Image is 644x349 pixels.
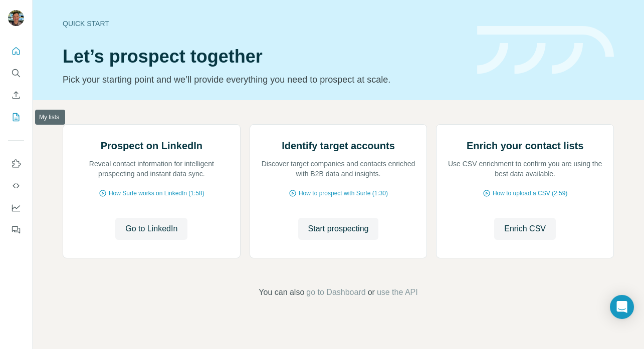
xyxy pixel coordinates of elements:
button: Dashboard [8,199,24,217]
span: You can also [259,286,304,298]
h2: Prospect on LinkedIn [101,139,202,153]
h1: Let’s prospect together [63,47,465,67]
button: Use Surfe on LinkedIn [8,155,24,173]
p: Reveal contact information for intelligent prospecting and instant data sync. [73,159,230,179]
button: Search [8,64,24,82]
span: How Surfe works on LinkedIn (1:58) [109,189,204,198]
span: Go to LinkedIn [125,223,177,235]
button: My lists [8,108,24,126]
button: Go to LinkedIn [115,218,187,240]
div: Open Intercom Messenger [610,295,634,319]
span: Enrich CSV [504,223,546,235]
button: go to Dashboard [306,286,365,298]
p: Use CSV enrichment to confirm you are using the best data available. [447,159,603,179]
span: or [368,286,375,298]
p: Discover target companies and contacts enriched with B2B data and insights. [260,159,417,179]
h2: Enrich your contact lists [467,139,583,153]
button: Use Surfe API [8,177,24,195]
img: banner [477,26,614,75]
button: Enrich CSV [8,86,24,104]
button: Quick start [8,42,24,60]
img: Avatar [8,10,24,26]
p: Pick your starting point and we’ll provide everything you need to prospect at scale. [63,73,465,87]
div: Quick start [63,19,465,29]
span: How to prospect with Surfe (1:30) [299,189,388,198]
h2: Identify target accounts [282,139,395,153]
button: Feedback [8,221,24,239]
button: Start prospecting [298,218,379,240]
button: use the API [377,286,418,298]
span: Start prospecting [308,223,369,235]
span: How to upload a CSV (2:59) [493,189,567,198]
button: Enrich CSV [494,218,556,240]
